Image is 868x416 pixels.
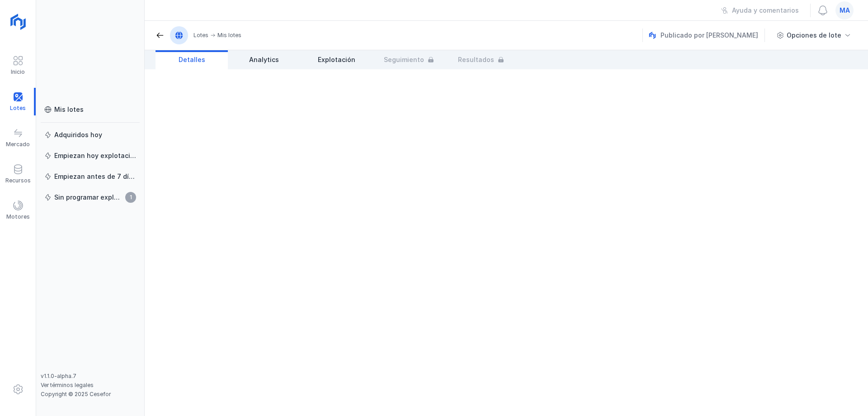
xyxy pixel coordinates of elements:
[41,148,140,164] a: Empiezan hoy explotación
[41,373,140,380] div: v1.1.0-alpha.7
[249,55,279,64] span: Analytics
[649,29,766,42] div: Publicado por [PERSON_NAME]
[787,31,841,40] div: Opciones de lote
[840,6,850,15] span: ma
[300,50,373,69] a: Explotación
[41,101,140,118] a: Mis lotes
[54,172,136,181] div: Empiezan antes de 7 días
[54,193,123,202] div: Sin programar explotación
[193,32,208,39] div: Lotes
[7,10,29,33] img: logoRight.svg
[732,6,799,15] div: Ayuda y comentarios
[458,55,494,64] span: Resultados
[373,50,445,69] a: Seguimiento
[54,130,102,139] div: Adquiridos hoy
[649,32,656,39] img: nemus.svg
[6,213,30,220] div: Motores
[384,55,424,64] span: Seguimiento
[6,141,30,148] div: Mercado
[41,382,94,388] a: Ver términos legales
[41,127,140,143] a: Adquiridos hoy
[54,105,84,114] div: Mis lotes
[41,168,140,185] a: Empiezan antes de 7 días
[715,3,805,18] button: Ayuda y comentarios
[318,55,355,64] span: Explotación
[156,50,228,69] a: Detalles
[228,50,300,69] a: Analytics
[445,50,517,69] a: Resultados
[54,151,136,160] div: Empiezan hoy explotación
[5,177,31,184] div: Recursos
[11,68,25,76] div: Inicio
[179,55,205,64] span: Detalles
[217,32,241,39] div: Mis lotes
[41,391,140,398] div: Copyright © 2025 Cesefor
[41,189,140,206] a: Sin programar explotación1
[125,192,136,203] span: 1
